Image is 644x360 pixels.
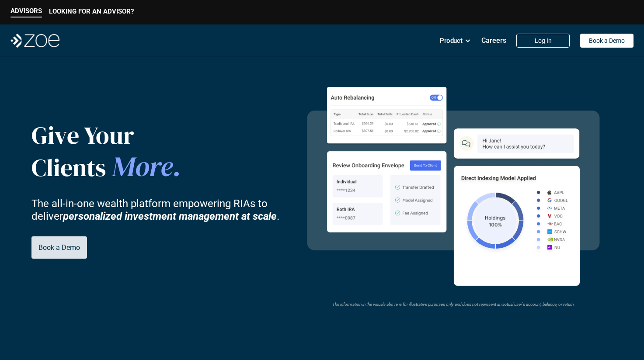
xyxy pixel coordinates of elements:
[516,34,570,48] a: Log In
[580,34,634,48] a: Book a Demo
[31,236,87,259] a: Book a Demo
[10,7,42,15] p: ADVISORS
[31,150,233,183] p: Clients
[31,121,233,150] p: Give Your
[31,197,294,223] p: The all-in-one wealth platform empowering RIAs to deliver .
[332,302,574,307] em: The information in the visuals above is for illustrative purposes only and does not represent an ...
[440,34,463,47] p: Product
[535,37,552,45] p: Log In
[38,243,80,252] p: Book a Demo
[589,37,625,45] p: Book a Demo
[63,210,277,222] strong: personalized investment management at scale
[112,147,173,185] span: More
[173,147,181,185] span: .
[481,36,506,45] p: Careers
[49,7,134,15] p: LOOKING FOR AN ADVISOR?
